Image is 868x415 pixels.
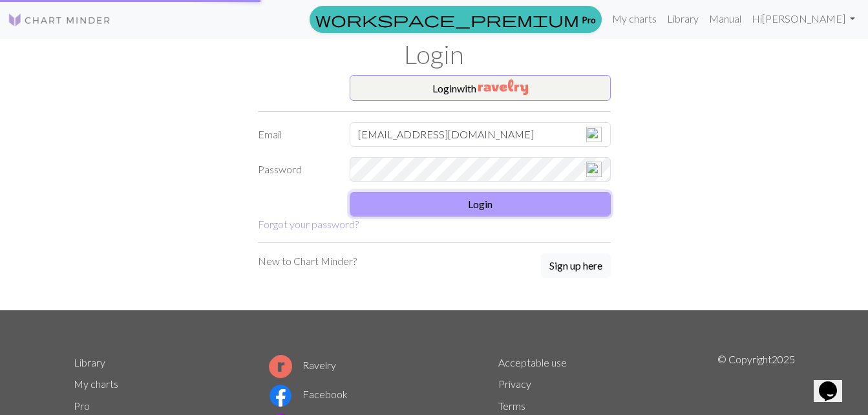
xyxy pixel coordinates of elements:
h1: Login [66,39,803,70]
img: Facebook logo [269,384,292,407]
a: Pro [74,399,90,412]
a: Ravelry [269,359,336,371]
a: Hi[PERSON_NAME] [746,6,860,32]
label: Password [250,157,343,182]
a: My charts [607,6,662,32]
a: Acceptable use [498,356,567,368]
a: Terms [498,399,525,412]
label: Email [250,122,343,147]
img: npw-badge-icon-locked.svg [586,162,602,177]
a: Manual [704,6,746,32]
a: Pro [310,6,602,33]
button: Loginwith [350,75,611,101]
img: npw-badge-icon-locked.svg [586,127,602,142]
p: New to Chart Minder? [258,253,357,269]
a: Forgot your password? [258,218,359,230]
iframe: chat widget [814,363,855,402]
img: Logo [8,12,111,28]
a: Facebook [269,388,348,400]
a: Library [74,356,105,368]
button: Sign up here [541,253,611,278]
button: Login [350,192,611,217]
span: workspace_premium [315,10,579,28]
a: Sign up here [541,253,611,279]
a: Library [662,6,704,32]
a: Privacy [498,378,531,390]
img: Ravelry [478,80,528,95]
a: My charts [74,378,118,390]
img: Ravelry logo [269,355,292,378]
